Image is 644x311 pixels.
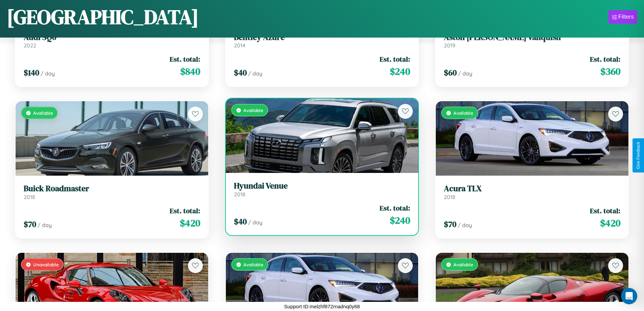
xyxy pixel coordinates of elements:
span: $ 240 [390,65,410,78]
span: 2019 [444,42,455,49]
span: / day [38,222,52,228]
span: Available [453,110,473,116]
span: $ 240 [390,214,410,227]
span: 2014 [234,42,245,49]
span: Available [33,110,53,116]
span: Available [243,262,263,267]
span: / day [458,70,472,77]
h3: Buick Roadmaster [24,184,200,194]
h1: [GEOGRAPHIC_DATA] [7,3,199,31]
span: $ 840 [180,65,200,78]
span: $ 40 [234,216,247,227]
span: $ 420 [180,216,200,230]
p: Support ID: melzhf872rnadnq0y68 [284,302,360,311]
a: Hyundai Venue2018 [234,181,410,198]
div: Open Intercom Messenger [621,288,637,304]
span: 2018 [234,191,245,198]
span: $ 70 [24,219,36,230]
span: Est. total: [590,54,620,64]
span: 2018 [24,194,35,200]
a: Acura TLX2018 [444,184,620,200]
div: Give Feedback [636,142,641,169]
a: Bentley Azure2014 [234,32,410,49]
h3: Hyundai Venue [234,181,410,191]
a: Buick Roadmaster2018 [24,184,200,200]
span: / day [248,219,262,226]
span: Available [453,262,473,267]
span: 2022 [24,42,36,49]
span: $ 420 [600,216,620,230]
h3: Aston [PERSON_NAME] Vanquish [444,32,620,42]
span: Est. total: [170,206,200,216]
span: 2018 [444,194,455,200]
span: / day [41,70,55,77]
span: Est. total: [170,54,200,64]
h3: Acura TLX [444,184,620,194]
span: Available [243,107,263,113]
span: Est. total: [590,206,620,216]
button: Filters [609,10,637,24]
span: $ 70 [444,219,456,230]
span: / day [458,222,472,228]
span: $ 40 [234,67,247,78]
span: Est. total: [380,54,410,64]
span: Est. total: [380,203,410,213]
a: Audi SQ62022 [24,32,200,49]
span: / day [248,70,262,77]
span: $ 360 [600,65,620,78]
span: Unavailable [33,262,59,267]
span: $ 60 [444,67,457,78]
span: $ 140 [24,67,39,78]
a: Aston [PERSON_NAME] Vanquish2019 [444,32,620,49]
div: Filters [618,14,634,20]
